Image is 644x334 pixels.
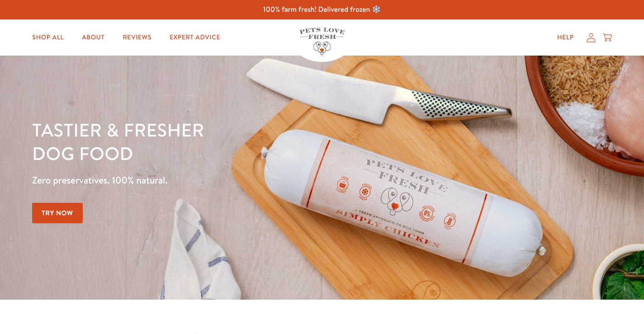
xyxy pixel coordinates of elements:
a: About [75,28,112,47]
a: Expert Advice [162,28,227,47]
a: Reviews [116,28,159,47]
p: Zero preservatives. 100% natural. [32,172,418,188]
img: Pets Love Fresh [299,28,345,55]
h1: Tastier & fresher dog food [32,118,418,165]
a: Try Now [32,203,83,223]
a: Shop All [25,28,71,47]
a: Help [550,28,581,47]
